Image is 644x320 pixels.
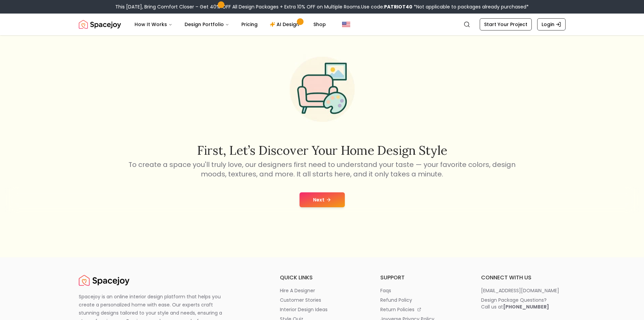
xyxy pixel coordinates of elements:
nav: Global [79,14,566,35]
a: Design Package Questions?Call us at[PHONE_NUMBER] [481,297,566,310]
a: Start Your Project [480,18,532,30]
p: return policies [380,306,414,313]
span: Use code: [361,3,412,10]
img: Spacejoy Logo [79,18,121,31]
a: refund policy [380,297,465,303]
p: interior design ideas [280,306,328,313]
img: United States [342,20,350,28]
b: PATRIOT40 [384,3,412,10]
a: [EMAIL_ADDRESS][DOMAIN_NAME] [481,287,566,294]
a: customer stories [280,297,364,303]
h6: connect with us [481,274,566,282]
a: return policies [380,306,465,313]
a: faqs [380,287,465,294]
p: hire a designer [280,287,315,294]
p: faqs [380,287,391,294]
b: [PHONE_NUMBER] [503,303,549,310]
a: Shop [308,18,331,31]
a: Login [537,18,566,30]
button: How It Works [129,18,178,31]
a: AI Design [264,18,307,31]
a: Spacejoy [79,274,129,287]
div: This [DATE], Bring Comfort Closer – Get 40% OFF All Design Packages + Extra 10% OFF on Multiple R... [115,3,529,10]
nav: Main [129,18,331,31]
h2: First, let’s discover your home design style [127,144,517,157]
div: Design Package Questions? Call us at [481,297,549,310]
a: Spacejoy [79,18,121,31]
h6: support [380,274,465,282]
p: customer stories [280,297,321,303]
p: refund policy [380,297,412,303]
h6: quick links [280,274,364,282]
p: To create a space you'll truly love, our designers first need to understand your taste — your fav... [127,160,517,179]
p: [EMAIL_ADDRESS][DOMAIN_NAME] [481,287,559,294]
span: *Not applicable to packages already purchased* [412,3,529,10]
img: Start Style Quiz Illustration [279,46,365,133]
a: hire a designer [280,287,364,294]
a: interior design ideas [280,306,364,313]
img: Spacejoy Logo [79,274,129,287]
button: Design Portfolio [179,18,235,31]
a: Pricing [236,18,263,31]
button: Next [300,192,345,207]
